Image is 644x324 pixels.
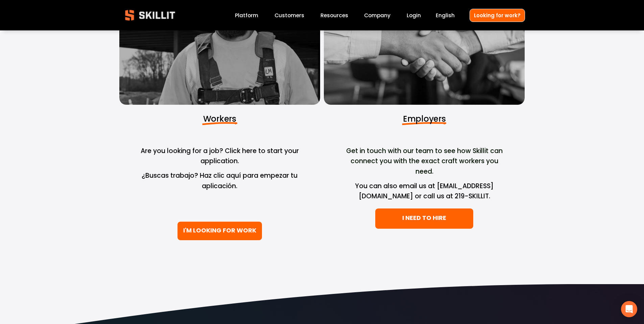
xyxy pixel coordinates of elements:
[407,11,421,20] a: Login
[177,221,262,241] a: I'M LOOKING FOR WORK
[346,146,504,176] span: Get in touch with our team to see how Skillit can connect you with the exact craft workers you need.
[621,301,637,317] div: Open Intercom Messenger
[142,171,299,191] span: ¿Buscas trabajo? Haz clic aquí para empezar tu aplicación.
[364,11,390,20] a: Company
[403,113,446,124] span: Employers
[375,208,474,229] a: I NEED TO HIRE
[203,113,236,124] span: Workers
[355,181,494,201] span: You can also email us at [EMAIL_ADDRESS][DOMAIN_NAME] or call us at 219-SKILLIT.
[275,11,304,20] a: Customers
[235,11,258,20] a: Platform
[320,11,348,19] span: Resources
[436,11,455,19] span: English
[470,9,525,22] a: Looking for work?
[436,11,455,20] div: language picker
[119,5,181,25] img: Skillit
[320,11,348,20] a: folder dropdown
[141,146,301,166] span: Are you looking for a job? Click here to start your application.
